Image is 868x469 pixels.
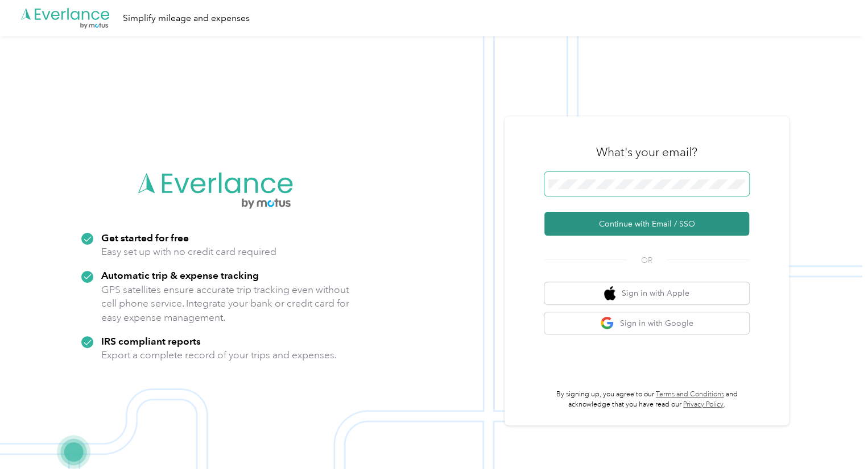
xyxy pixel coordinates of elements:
a: Privacy Policy [683,400,724,409]
span: OR [627,254,667,266]
p: By signing up, you agree to our and acknowledge that you have read our . [544,390,749,409]
a: Terms and Conditions [656,390,724,399]
p: Export a complete record of your trips and expenses. [101,348,337,362]
strong: Automatic trip & expense tracking [101,269,259,281]
strong: Get started for free [101,232,189,244]
button: apple logoSign in with Apple [544,282,749,304]
p: Easy set up with no credit card required [101,245,276,259]
button: google logoSign in with Google [544,312,749,334]
h3: What's your email? [596,144,697,160]
strong: IRS compliant reports [101,335,201,347]
p: GPS satellites ensure accurate trip tracking even without cell phone service. Integrate your bank... [101,283,350,325]
button: Continue with Email / SSO [544,212,749,236]
div: Simplify mileage and expenses [123,11,250,26]
img: google logo [600,316,614,330]
img: apple logo [604,286,615,300]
